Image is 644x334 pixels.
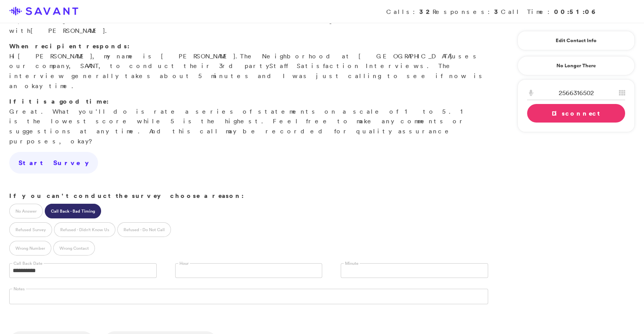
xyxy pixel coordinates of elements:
[53,241,95,256] label: Wrong Contact
[419,7,433,16] strong: 32
[344,261,360,266] label: Minute
[117,222,171,237] label: Refused - Do Not Call
[9,204,43,218] label: No Answer
[22,17,234,24] span: The Neighborhood at [GEOGRAPHIC_DATA]
[9,152,98,174] a: Start Survey
[12,286,26,292] label: Notes
[517,56,635,75] a: No Longer There
[527,104,625,123] a: Disconnect
[9,191,244,200] strong: If you can't conduct the survey choose a reason:
[494,7,501,16] strong: 3
[527,34,625,47] a: Edit Contact Info
[9,97,109,106] strong: If it is a good time:
[178,261,190,266] label: Hour
[9,42,130,50] strong: When recipient responds:
[12,261,44,266] label: Call Back Date
[9,222,52,237] label: Refused Survey
[45,204,101,218] label: Call Back - Bad Timing
[9,97,488,146] p: Great. What you'll do is rate a series of statements on a scale of 1 to 5. 1 is the lowest score ...
[9,241,51,256] label: Wrong Number
[554,7,596,16] strong: 00:51:06
[269,62,420,70] span: Staff Satisfaction Interview
[9,41,488,91] p: Hi , my name is [PERSON_NAME]. uses our company, SAVANT, to conduct their 3rd party s. The interv...
[240,52,452,60] span: The Neighborhood at [GEOGRAPHIC_DATA]
[18,52,92,60] span: [PERSON_NAME]
[30,27,105,34] span: [PERSON_NAME]
[54,222,115,237] label: Refused - Didn't Know Us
